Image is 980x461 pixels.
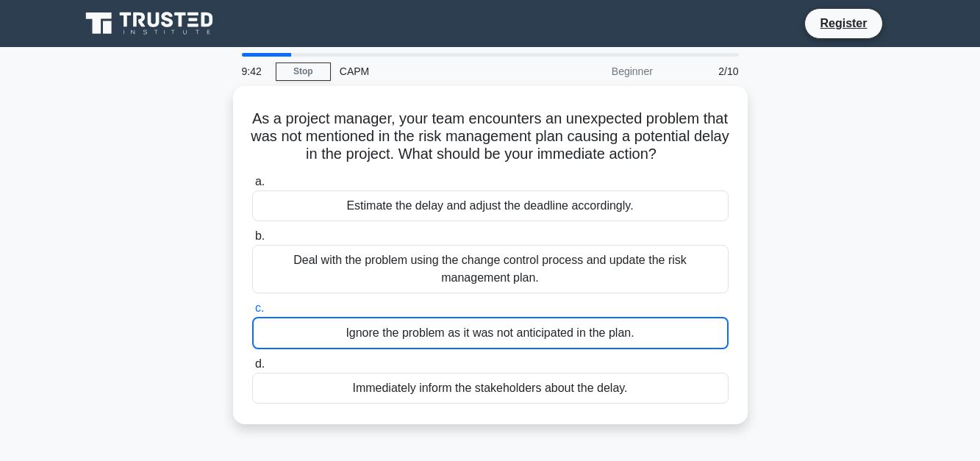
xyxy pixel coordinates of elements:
div: 9:42 [233,57,276,86]
div: Ignore the problem as it was not anticipated in the plan. [252,317,729,349]
span: c. [255,301,264,314]
div: CAPM [331,57,533,86]
a: Stop [276,62,331,81]
div: Estimate the delay and adjust the deadline accordingly. [252,190,729,221]
div: 2/10 [662,57,748,86]
a: Register [811,14,876,32]
div: Beginner [533,57,662,86]
span: a. [255,175,265,187]
div: Deal with the problem using the change control process and update the risk management plan. [252,245,729,293]
div: Immediately inform the stakeholders about the delay. [252,373,729,404]
span: b. [255,229,265,242]
h5: As a project manager, your team encounters an unexpected problem that was not mentioned in the ri... [251,110,730,164]
span: d. [255,357,265,370]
